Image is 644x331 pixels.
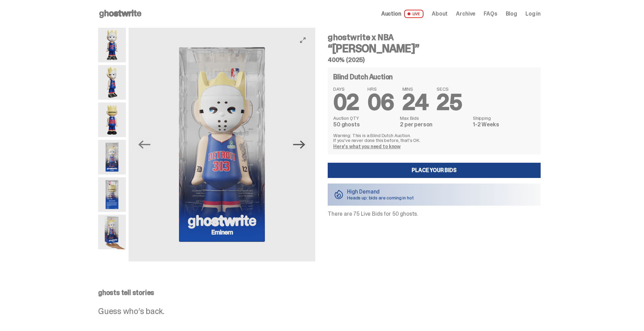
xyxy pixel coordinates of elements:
span: SECS [437,87,462,91]
dd: 2 per person [400,122,469,127]
a: Here's what you need to know [333,143,401,150]
span: DAYS [333,87,359,91]
dt: Max Bids [400,116,469,120]
h3: “[PERSON_NAME]” [328,43,541,54]
img: Copy%20of%20Eminem_NBA_400_6.png [98,102,126,137]
button: View full-screen [299,36,307,44]
img: Eminem_NBA_400_13.png [98,177,126,212]
img: eminem%20scale.png [98,215,126,249]
p: ghosts tell stories [98,289,541,296]
h4: ghostwrite x NBA [328,33,541,42]
span: 02 [333,88,359,117]
p: Heads up: bids are coming in hot [347,195,414,200]
dd: 1-2 Weeks [473,122,535,127]
dd: 50 ghosts [333,122,396,127]
img: Eminem_NBA_400_12.png [129,28,315,261]
p: High Demand [347,189,414,195]
h5: 400% (2025) [328,57,541,63]
span: LIVE [404,10,424,18]
a: Log in [525,11,541,17]
span: HRS [367,87,394,91]
img: Copy%20of%20Eminem_NBA_400_3.png [98,65,126,100]
span: 24 [402,88,429,117]
span: MINS [402,87,429,91]
h4: Blind Dutch Auction [333,73,393,80]
img: Copy%20of%20Eminem_NBA_400_1.png [98,28,126,62]
span: 06 [367,88,394,117]
span: Auction [381,11,401,17]
p: Warning: This is a Blind Dutch Auction. If you’ve never done this before, that’s OK. [333,133,535,143]
span: 25 [437,88,462,117]
a: FAQs [484,11,497,17]
a: Blog [506,11,517,17]
button: Previous [137,137,152,152]
dt: Auction QTY [333,116,396,120]
a: Auction LIVE [381,10,423,18]
p: There are 75 Live Bids for 50 ghosts. [328,211,541,217]
img: Eminem_NBA_400_12.png [98,140,126,175]
dt: Shipping [473,116,535,120]
a: Archive [456,11,475,17]
a: Place your Bids [328,163,541,178]
a: About [432,11,448,17]
button: Next [292,137,307,152]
